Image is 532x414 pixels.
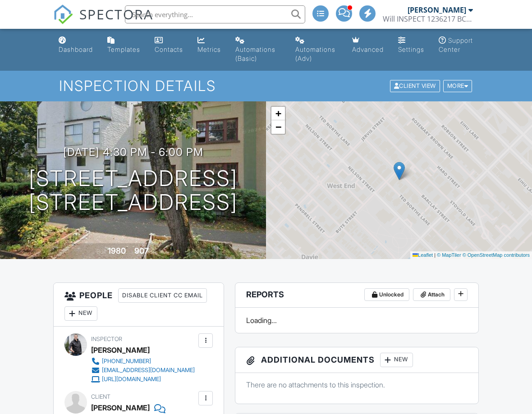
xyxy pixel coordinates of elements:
span: | [434,252,436,258]
a: [PHONE_NUMBER] [91,357,195,366]
a: Dashboard [55,32,96,58]
a: [EMAIL_ADDRESS][DOMAIN_NAME] [91,366,195,375]
a: Client View [389,82,442,89]
span: sq. ft. [150,248,163,255]
a: Contacts [151,32,187,58]
a: Metrics [194,32,225,58]
h3: [DATE] 4:30 pm - 6:00 pm [63,146,203,158]
div: Disable Client CC Email [118,288,207,303]
div: Templates [107,45,140,53]
div: Will INSPECT 1236217 BC LTD [383,14,473,23]
a: Settings [394,32,428,58]
img: The Best Home Inspection Software - Spectora [53,5,73,24]
span: + [275,108,281,119]
div: 907 [134,246,149,255]
div: [URL][DOMAIN_NAME] [102,376,161,383]
div: Client View [390,80,440,92]
span: Inspector [91,336,122,342]
span: − [275,121,281,132]
span: Built [96,248,106,255]
img: Marker [394,162,405,180]
h3: People [54,283,224,327]
div: New [64,306,97,321]
div: Automations (Basic) [235,45,275,62]
a: [URL][DOMAIN_NAME] [91,375,195,384]
a: Leaflet [413,252,433,258]
a: © OpenStreetMap contributors [463,252,530,258]
span: SPECTORA [79,5,153,23]
div: [PERSON_NAME] [408,5,466,14]
div: [EMAIL_ADDRESS][DOMAIN_NAME] [102,367,195,374]
p: There are no attachments to this inspection. [246,380,468,390]
h1: [STREET_ADDRESS] [STREET_ADDRESS] [29,167,238,214]
a: Advanced [349,32,387,58]
div: Automations (Adv) [295,45,335,62]
div: Settings [398,45,424,53]
div: 1980 [108,246,126,255]
div: New [380,353,413,367]
span: Client [91,393,110,400]
div: Dashboard [59,45,93,53]
div: [PHONE_NUMBER] [102,358,151,365]
h1: Inspection Details [59,78,473,94]
h3: Additional Documents [235,347,478,373]
a: © MapTiler [437,252,461,258]
a: Zoom in [271,107,285,120]
div: More [443,80,472,92]
a: Templates [104,32,144,58]
a: Automations (Advanced) [292,32,341,67]
div: Advanced [352,45,384,53]
a: Automations (Basic) [232,32,284,67]
input: Search everything... [125,5,305,23]
a: Zoom out [271,120,285,134]
div: Metrics [197,45,221,53]
div: Support Center [439,36,473,53]
a: Support Center [435,32,477,58]
div: Contacts [155,45,183,53]
a: SPECTORA [53,12,153,31]
div: [PERSON_NAME] [91,343,150,357]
